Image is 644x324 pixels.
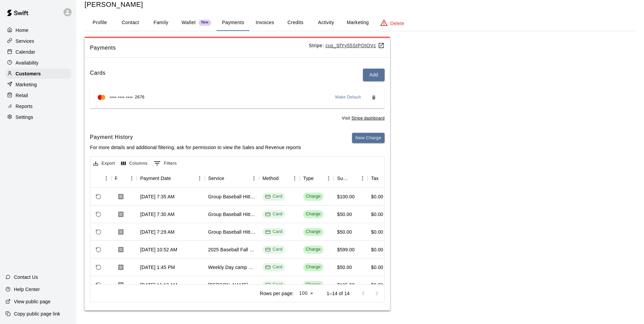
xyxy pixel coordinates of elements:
[90,144,301,151] p: For more details and additional filtering, ask for permission to view the Sales and Revenue reports
[16,70,41,77] p: Customers
[115,226,127,238] button: Download Receipt
[352,133,385,143] button: New Charge
[140,229,174,235] div: Sep 20, 2025, 7:29 AM
[14,286,40,293] p: Help Center
[371,264,383,271] div: $0.00
[119,158,149,169] button: Select columns
[85,15,115,31] button: Profile
[115,191,127,203] button: Download Receipt
[342,115,385,122] span: Visit
[93,209,104,220] span: Refund payment
[306,193,321,200] div: Charge
[127,173,137,183] button: Menu
[16,27,29,34] p: Home
[326,43,385,48] u: cus_SfYy55SIPOIOVc
[5,58,71,68] a: Availability
[5,47,71,57] a: Calendar
[311,15,341,31] button: Activity
[337,169,348,188] div: Subtotal
[115,261,127,273] button: Download Receipt
[208,246,256,253] div: 2025 Baseball Fall Break camp ( Full day ) week 2 -October 6th - Oct. 9th .. option to choose as ...
[93,191,104,202] span: Refund payment
[89,169,111,188] div: Refund
[90,43,309,52] span: Payments
[93,174,102,183] button: Sort
[306,211,321,217] div: Charge
[390,20,404,27] p: Delete
[95,94,108,101] img: Credit card brand logo
[306,282,321,288] div: Charge
[260,290,294,297] p: Rows per page:
[115,15,146,31] button: Contact
[5,79,71,90] a: Marketing
[306,264,321,270] div: Charge
[199,20,211,25] span: New
[5,69,71,79] a: Customers
[208,193,256,200] div: Group Baseball Hitting Class - Sunday (Ages 11-13)
[265,246,282,253] div: Card
[146,15,176,31] button: Family
[335,94,361,101] span: Make Default
[368,92,379,103] button: Remove
[371,211,383,218] div: $0.00
[249,173,259,183] button: Menu
[262,169,279,188] div: Method
[371,193,383,200] div: $0.00
[5,112,71,122] a: Settings
[152,158,179,169] button: Show filters
[205,169,259,188] div: Service
[135,94,144,101] span: 2676
[16,38,34,44] p: Services
[182,19,196,26] p: Wallet
[250,15,280,31] button: Invoices
[309,42,385,49] p: Stripe:
[208,282,256,288] div: John Havird - Hitting 60min 1:1 instruction
[327,290,350,297] p: 1–14 of 14
[5,36,71,46] a: Services
[265,211,282,217] div: Card
[324,173,334,183] button: Menu
[208,229,256,235] div: Group Baseball Hitting Class - Friday (Ages 9-12)
[117,174,127,183] button: Sort
[93,262,104,273] span: Refund payment
[16,103,33,110] p: Reports
[265,264,282,270] div: Card
[208,169,224,188] div: Service
[333,92,364,103] button: Make Default
[14,298,51,305] p: View public page
[93,244,104,255] span: Refund payment
[90,133,301,142] h6: Payment History
[5,90,71,101] a: Retail
[371,282,383,288] div: $0.00
[5,101,71,111] a: Reports
[265,282,282,288] div: Card
[300,169,334,188] div: Type
[115,244,127,256] button: Download Receipt
[111,169,137,188] div: Receipt
[265,193,282,200] div: Card
[16,92,28,99] p: Retail
[265,229,282,235] div: Card
[334,169,368,188] div: Subtotal
[93,226,104,238] span: Refund payment
[16,81,37,88] p: Marketing
[296,288,316,298] div: 100
[16,114,33,121] p: Settings
[337,282,355,288] div: $105.00
[115,279,127,291] button: Download Receipt
[306,229,321,235] div: Charge
[101,173,111,183] button: Menu
[140,264,175,271] div: Aug 30, 2025, 1:45 PM
[290,173,300,183] button: Menu
[115,208,127,220] button: Download Receipt
[208,211,256,218] div: Group Baseball Hitting Class - Friday (Ages 9-12)
[140,169,171,188] div: Payment Date
[306,246,321,253] div: Charge
[195,173,205,183] button: Menu
[351,116,385,121] u: Stripe dashboard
